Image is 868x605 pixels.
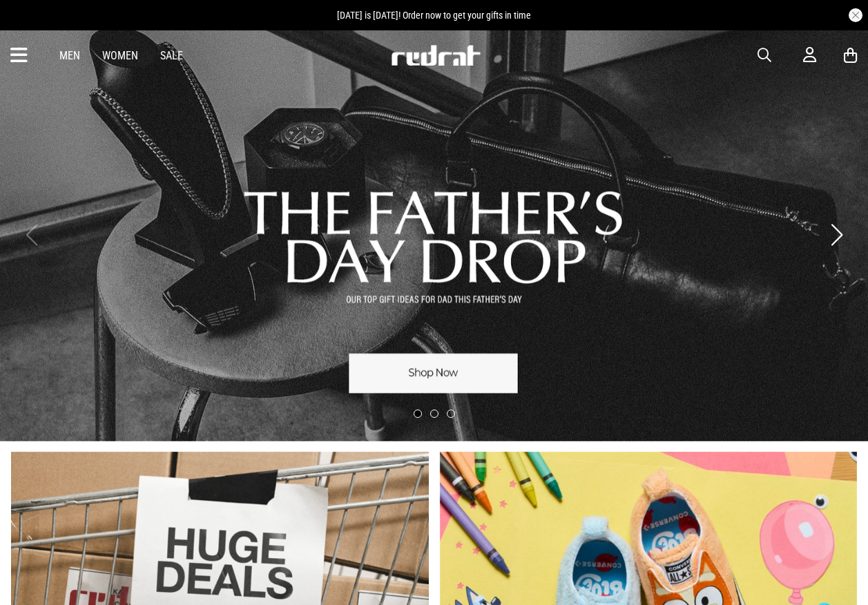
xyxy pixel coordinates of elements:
[102,49,138,62] a: Women
[390,45,481,66] img: Redrat logo
[160,49,183,62] a: Sale
[337,10,531,21] span: [DATE] is [DATE]! Order now to get your gifts in time
[827,220,846,250] button: Next slide
[22,220,41,250] button: Previous slide
[59,49,80,62] a: Men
